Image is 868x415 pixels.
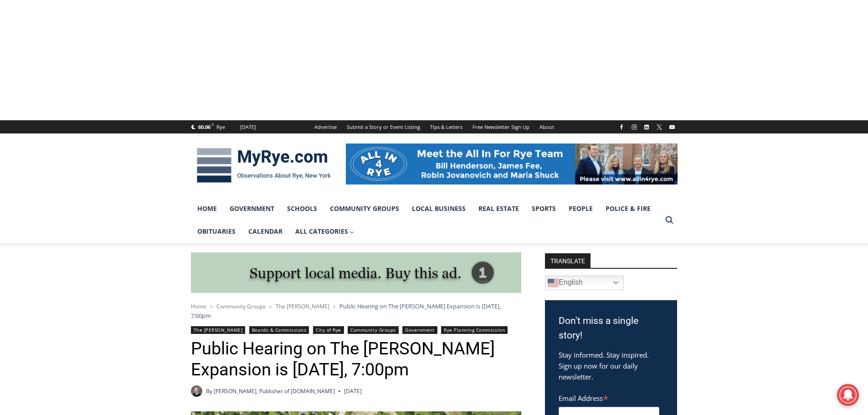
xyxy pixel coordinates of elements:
button: View Search Form [661,212,678,228]
nav: Secondary Navigation [309,120,559,133]
span: > [333,303,336,310]
a: Facebook [616,122,627,133]
a: Linkedin [641,122,652,133]
h3: Don't miss a single story! [559,314,663,343]
a: Real Estate [472,197,525,220]
a: English [545,276,624,290]
div: Rye [216,123,225,131]
a: The [PERSON_NAME] [276,302,329,310]
img: support local media, buy this ad [191,252,521,293]
span: > [269,303,272,310]
a: Home [191,197,223,220]
div: [DATE] [240,123,256,131]
a: Boards & Commissions [249,326,309,334]
a: Local Business [406,197,472,220]
time: [DATE] [344,387,362,395]
a: X [654,122,665,133]
a: People [562,197,599,220]
a: Government [402,326,437,334]
a: Home [191,302,206,310]
h1: Public Hearing on The [PERSON_NAME] Expansion is [DATE], 7:00pm [191,338,521,380]
strong: TRANSLATE [545,253,591,268]
a: Calendar [242,220,289,243]
a: About [534,120,559,133]
a: Rye Planning Commission [441,326,508,334]
a: All Categories [289,220,361,243]
a: [PERSON_NAME], Publisher of [DOMAIN_NAME] [214,387,335,395]
a: Community Groups [216,302,266,310]
a: Advertise [309,120,342,133]
span: Public Hearing on The [PERSON_NAME] Expansion is [DATE], 7:00pm [191,302,501,319]
span: 60.06 [198,123,211,130]
span: > [210,303,213,310]
a: YouTube [667,122,678,133]
a: City of Rye [313,326,344,334]
a: Schools [281,197,324,220]
img: en [548,277,559,288]
img: MyRye.com [191,142,337,189]
nav: Primary Navigation [191,197,661,243]
a: Police & Fire [599,197,657,220]
span: F [212,122,214,127]
a: Community Groups [324,197,406,220]
p: Stay informed. Stay inspired. Sign up now for our daily newsletter. [559,349,663,382]
a: Government [223,197,281,220]
a: Sports [525,197,562,220]
label: Email Address [559,389,659,405]
span: By [206,387,212,395]
a: Community Groups [348,326,398,334]
a: Tips & Letters [425,120,467,133]
a: Free Newsletter Sign Up [467,120,534,133]
a: Instagram [629,122,640,133]
a: Author image [191,385,202,397]
a: Obituaries [191,220,242,243]
img: All in for Rye [346,143,678,184]
span: All Categories [295,226,354,236]
a: The [PERSON_NAME] [191,326,246,334]
nav: Breadcrumbs [191,302,521,320]
a: Submit a Story or Event Listing [342,120,425,133]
